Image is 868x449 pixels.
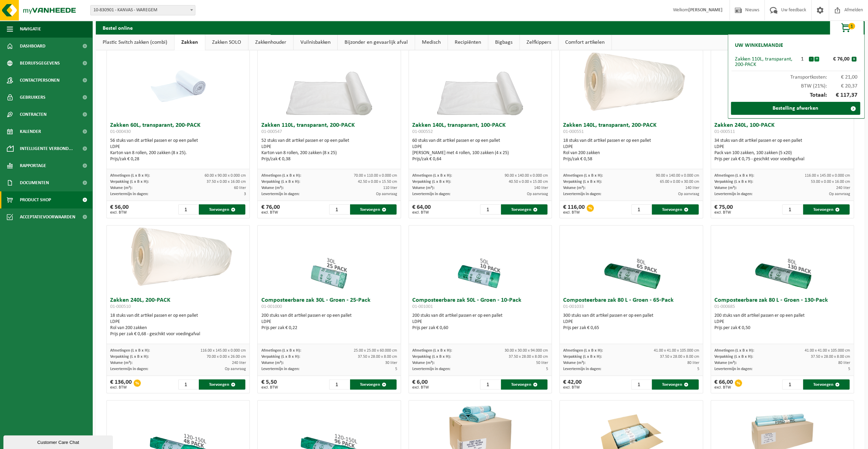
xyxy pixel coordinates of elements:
[811,355,850,359] span: 37.50 x 28.00 x 8.00 cm
[412,192,450,196] span: Levertermijn in dagen:
[563,367,601,371] span: Levertermijn in dagen:
[261,379,278,390] div: € 5,50
[261,361,283,365] span: Volume (m³):
[20,21,41,38] span: Navigatie
[563,210,585,215] span: excl. BTW
[174,35,205,50] a: Zakken
[90,5,195,15] span: 10-830901 - KANVAS - WAREGEM
[261,319,397,325] div: LDPE
[563,355,602,359] span: Verpakking (L x B x H):
[412,138,548,162] div: 60 stuks van dit artikel passen er op een pallet
[827,92,858,98] span: € 117,37
[563,51,700,119] img: 01-000551
[110,385,132,390] span: excl. BTW
[232,361,246,365] span: 240 liter
[685,186,699,190] span: 140 liter
[261,180,300,184] span: Verpakking (L x B x H):
[563,129,584,134] span: 01-000551
[803,204,850,215] button: Toevoegen
[20,208,75,226] span: Acceptatievoorwaarden
[714,138,850,162] div: 34 stuks van dit artikel passen er op een pallet
[714,144,850,150] div: LDPE
[261,129,282,134] span: 01-000547
[412,156,548,162] div: Prijs/zak € 0,64
[412,349,452,353] span: Afmetingen (L x B x H):
[412,129,433,134] span: 01-000552
[714,129,735,134] span: 01-000511
[848,23,855,29] span: 1
[412,304,433,309] span: 01-001001
[412,144,548,150] div: LDPE
[563,192,601,196] span: Levertermijn in dagen:
[714,204,733,215] div: € 75,00
[597,226,665,294] img: 01-001033
[714,180,753,184] span: Verpakking (L x B x H):
[110,210,129,215] span: excl. BTW
[261,156,397,162] div: Prijs/zak € 0,38
[714,174,754,178] span: Afmetingen (L x B x H):
[827,83,858,89] span: € 20,37
[110,297,246,311] h3: Zakken 240L, 200-PACK
[509,355,548,359] span: 37.50 x 28.00 x 8.00 cm
[20,38,46,55] span: Dashboard
[412,51,548,119] img: 01-000552
[20,55,60,72] span: Bedrijfsgegevens
[563,150,699,156] div: Rol van 200 zakken
[110,150,246,156] div: Karton van 8 rollen, 200 zakken (8 x 25).
[110,138,246,162] div: 56 stuks van dit artikel passen er op een pallet
[329,379,349,390] input: 1
[110,122,246,136] h3: Zakken 60L, transparant, 200-PACK
[110,180,149,184] span: Verpakking (L x B x H):
[354,349,397,353] span: 25.00 x 25.00 x 60.000 cm
[261,174,301,178] span: Afmetingen (L x B x H):
[261,210,280,215] span: excl. BTW
[412,180,451,184] span: Verpakking (L x B x H):
[848,367,850,371] span: 5
[110,355,149,359] span: Verpakking (L x B x H):
[261,186,283,190] span: Volume (m³):
[261,297,397,311] h3: Composteerbare zak 30L - Groen - 25-Pack
[829,192,850,196] span: Op aanvraag
[110,156,246,162] div: Prijs/zak € 0,28
[631,204,651,215] input: 1
[836,186,850,190] span: 240 liter
[96,21,140,34] h2: Bestel online
[20,123,41,140] span: Kalender
[110,144,246,150] div: LDPE
[501,204,547,215] button: Toevoegen
[782,379,802,390] input: 1
[558,35,611,50] a: Comfort artikelen
[412,313,548,331] div: 200 stuks van dit artikel passen er op een pallet
[782,204,802,215] input: 1
[376,192,397,196] span: Op aanvraag
[446,226,514,294] img: 01-001001
[714,355,753,359] span: Verpakking (L x B x H):
[660,180,699,184] span: 65.00 x 0.00 x 30.00 cm
[714,325,850,331] div: Prijs per zak € 0,50
[144,51,212,119] img: 01-000430
[534,186,548,190] span: 140 liter
[480,204,500,215] input: 1
[714,210,733,215] span: excl. BTW
[505,349,548,353] span: 30.00 x 30.00 x 94.000 cm
[412,210,431,215] span: excl. BTW
[234,186,246,190] span: 60 liter
[261,204,280,215] div: € 76,00
[199,204,245,215] button: Toevoegen
[110,331,246,337] div: Prijs per zak € 0,68 - geschikt voor voedingafval
[358,180,397,184] span: 42.50 x 0.00 x 15.50 cm
[631,379,651,390] input: 1
[20,174,49,191] span: Documenten
[563,325,699,331] div: Prijs per zak € 0,65
[261,349,301,353] span: Afmetingen (L x B x H):
[563,156,699,162] div: Prijs/zak € 0,58
[354,174,397,178] span: 70.00 x 110.00 x 0.000 cm
[714,367,752,371] span: Levertermijn in dagen:
[205,35,248,50] a: Zakken SOLO
[656,174,699,178] span: 90.00 x 140.00 x 0.000 cm
[412,325,548,331] div: Prijs per zak € 0,60
[714,361,737,365] span: Volume (m³):
[731,102,860,115] a: Bestelling afwerken
[412,379,429,390] div: € 6,00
